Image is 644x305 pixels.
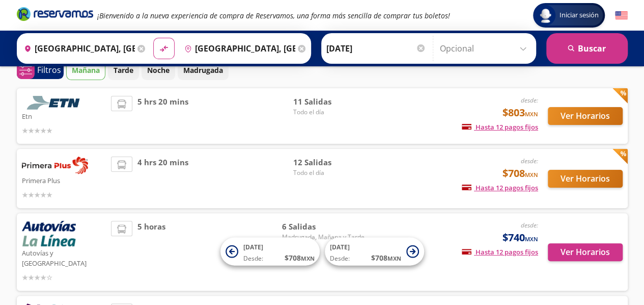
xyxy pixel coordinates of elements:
[502,166,538,181] span: $708
[555,10,603,20] span: Iniciar sesión
[521,96,538,105] em: desde:
[22,246,106,268] p: Autovías y [GEOGRAPHIC_DATA]
[22,96,88,110] img: Etn
[108,60,139,80] button: Tarde
[285,252,315,263] span: $ 708
[72,65,100,75] p: Mañana
[293,157,364,168] span: 12 Salidas
[114,65,133,75] p: Tarde
[183,65,223,75] p: Madrugada
[301,255,315,262] small: MXN
[330,243,350,251] span: [DATE]
[521,221,538,230] em: desde:
[17,61,64,79] button: 1Filtros
[521,157,538,165] em: desde:
[20,36,135,61] input: Buscar Origen
[142,60,175,80] button: Noche
[548,243,623,261] button: Ver Horarios
[371,252,401,263] span: $ 708
[22,174,106,186] p: Primera Plus
[502,230,538,245] span: $740
[525,171,538,179] small: MXN
[243,254,263,263] span: Desde:
[147,65,170,75] p: Noche
[22,110,106,122] p: Etn
[180,36,295,61] input: Buscar Destino
[282,221,364,233] span: 6 Salidas
[462,247,538,257] span: Hasta 12 pagos fijos
[548,170,623,188] button: Ver Horarios
[22,157,88,174] img: Primera Plus
[462,122,538,132] span: Hasta 12 pagos fijos
[525,110,538,118] small: MXN
[137,157,188,200] span: 4 hrs 20 mins
[178,60,229,80] button: Madrugada
[137,221,165,283] span: 5 horas
[137,96,188,136] span: 5 hrs 20 mins
[37,64,61,76] p: Filtros
[17,6,93,21] i: Brand Logo
[330,254,350,263] span: Desde:
[387,255,401,262] small: MXN
[325,238,424,266] button: [DATE]Desde:$708MXN
[282,233,364,242] span: Madrugada, Mañana y Tarde
[462,183,538,192] span: Hasta 12 pagos fijos
[243,243,263,251] span: [DATE]
[293,108,364,117] span: Todo el día
[293,96,364,108] span: 11 Salidas
[548,107,623,125] button: Ver Horarios
[97,11,450,20] em: ¡Bienvenido a la nueva experiencia de compra de Reservamos, una forma más sencilla de comprar tus...
[546,33,628,64] button: Buscar
[66,60,105,80] button: Mañana
[326,36,426,61] input: Elegir Fecha
[22,221,76,246] img: Autovías y La Línea
[615,9,628,22] button: English
[220,238,320,266] button: [DATE]Desde:$708MXN
[525,235,538,243] small: MXN
[440,36,531,61] input: Opcional
[17,6,93,24] a: Brand Logo
[502,105,538,120] span: $803
[293,168,364,177] span: Todo el día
